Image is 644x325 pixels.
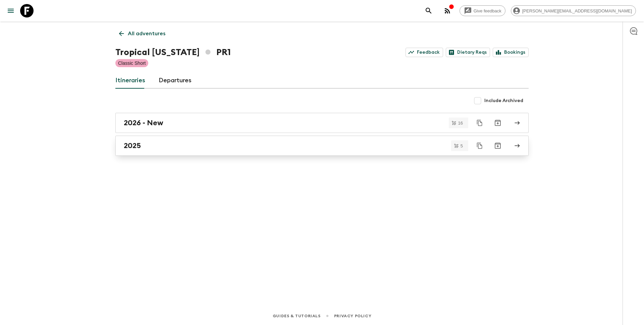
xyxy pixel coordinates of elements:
[118,60,146,66] p: Classic Short
[115,136,529,156] a: 2025
[124,141,141,150] h2: 2025
[474,117,486,129] button: Duplicate
[511,5,636,16] div: [PERSON_NAME][EMAIL_ADDRESS][DOMAIN_NAME]
[273,312,321,320] a: Guides & Tutorials
[422,4,435,17] button: search adventures
[446,48,490,57] a: Dietary Reqs
[115,27,169,40] a: All adventures
[115,46,231,59] h1: Tropical [US_STATE] PR1
[460,5,505,16] a: Give feedback
[470,8,505,13] span: Give feedback
[115,113,529,133] a: 2026 - New
[128,30,165,38] p: All adventures
[493,48,529,57] a: Bookings
[474,140,486,152] button: Duplicate
[334,312,371,320] a: Privacy Policy
[491,139,504,152] button: Archive
[457,144,467,148] span: 5
[4,4,17,17] button: menu
[159,73,192,89] a: Departures
[454,121,467,125] span: 16
[124,119,163,127] h2: 2026 - New
[491,116,504,130] button: Archive
[115,73,145,89] a: Itineraries
[406,48,443,57] a: Feedback
[519,8,636,13] span: [PERSON_NAME][EMAIL_ADDRESS][DOMAIN_NAME]
[484,97,523,104] span: Include Archived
